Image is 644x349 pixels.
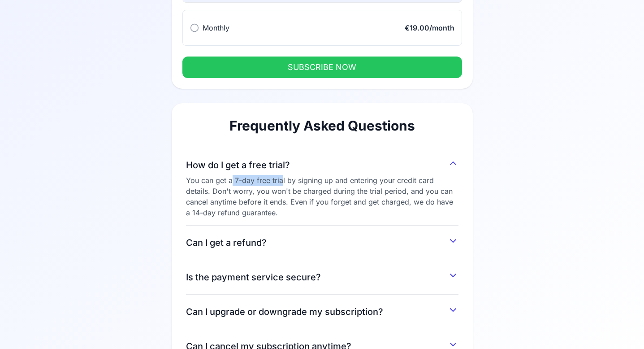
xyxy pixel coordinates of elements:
[186,267,458,284] button: Is the payment service secure?
[203,23,229,32] span: Monthly
[405,22,454,33] div: €19.00/month
[186,233,458,249] button: Can I get a refund?
[186,271,321,284] span: Is the payment service secure?
[186,155,458,171] button: How do I get a free trial?
[182,10,462,46] button: Monthly€19.00/month
[186,236,267,249] span: Can I get a refund?
[186,175,458,218] div: You can get a 7-day free trial by signing up and entering your credit card details. Don't worry, ...
[186,302,458,318] button: Can I upgrade or downgrade my subscription?
[182,57,462,78] button: SUBSCRIBE NOW
[186,118,458,134] h2: Frequently Asked Questions
[186,305,383,318] span: Can I upgrade or downgrade my subscription?
[186,159,290,171] span: How do I get a free trial?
